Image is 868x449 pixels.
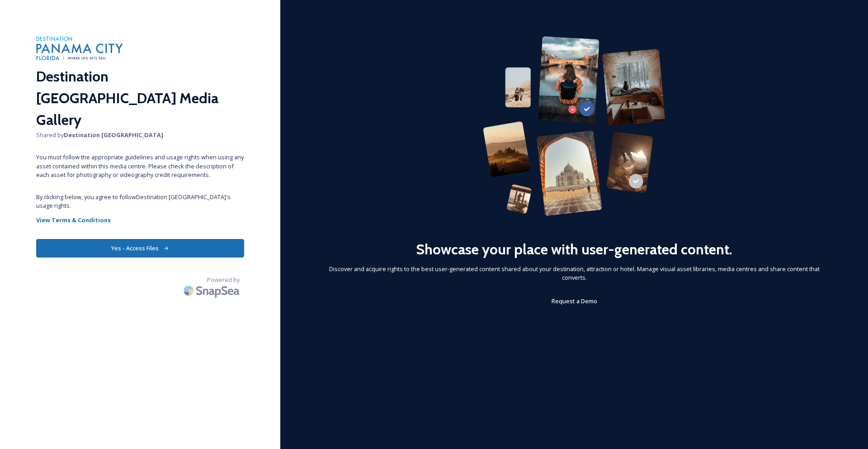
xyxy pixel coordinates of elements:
span: Shared by [36,131,244,139]
span: Request a Demo [552,297,597,305]
span: Discover and acquire rights to the best user-generated content shared about your destination, att... [316,265,832,282]
button: Yes - Access Files [36,239,244,258]
h2: Destination [GEOGRAPHIC_DATA] Media Gallery [36,66,244,131]
h2: Showcase your place with user-generated content. [416,239,732,260]
img: 63b42ca75bacad526042e722_Group%20154-p-800.png [483,36,666,216]
strong: View Terms & Conditions [36,216,111,224]
img: dpc-web-newlogo.png [36,36,127,61]
a: View Terms & Conditions [36,215,244,225]
span: Powered by [207,276,240,284]
span: By clicking below, you agree to follow Destination [GEOGRAPHIC_DATA] 's usage rights. [36,193,244,210]
span: You must follow the appropriate guidelines and usage rights when using any asset contained within... [36,153,244,179]
a: Request a Demo [552,296,597,306]
img: SnapSea Logo [181,280,244,301]
strong: Destination [GEOGRAPHIC_DATA] [64,131,163,139]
